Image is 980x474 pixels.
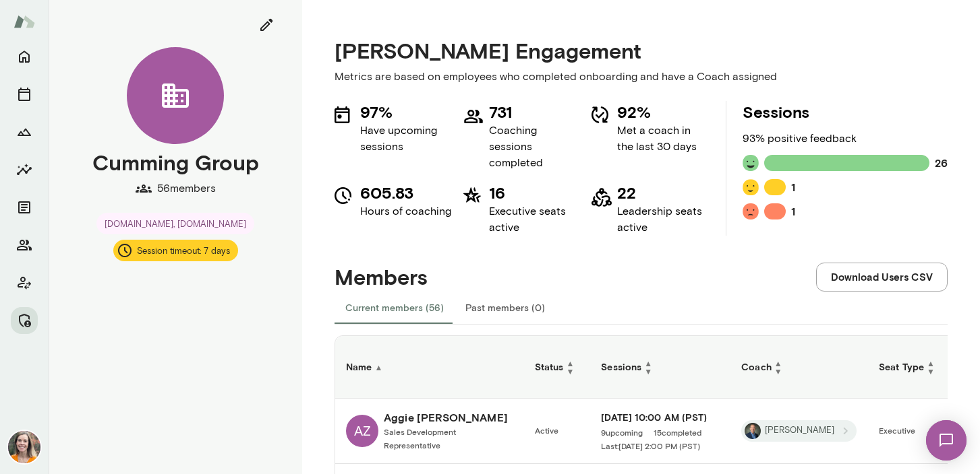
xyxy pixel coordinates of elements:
span: ▼ [927,367,935,375]
h5: 92% [617,101,710,123]
p: Coaching sessions completed [489,123,581,171]
span: ▲ [567,359,575,367]
span: [PERSON_NAME] [757,424,842,437]
div: AZ [346,415,378,447]
img: feedback icon [743,203,759,219]
button: Growth Plan [11,118,38,145]
button: Insights [11,156,38,183]
p: 56 members [157,180,216,197]
button: Download Users CSV [816,263,948,291]
p: Met a coach in the last 30 days [617,123,710,155]
div: Michael Alden[PERSON_NAME] [741,420,857,442]
h6: 26 [935,155,948,171]
p: Executive seats active [489,203,581,236]
h5: Sessions [743,101,948,123]
button: Current members (56) [335,292,455,324]
a: Last:[DATE] 2:00 PM (PST) [601,440,720,451]
button: Client app [11,269,38,296]
p: 93 % positive feedback [743,131,948,147]
h5: 22 [617,182,710,203]
a: AZAggie [PERSON_NAME]Sales Development Representative [346,409,513,452]
span: Active [535,426,558,435]
h4: Members [335,264,428,290]
h5: 16 [489,182,581,203]
img: feedback icon [743,155,759,171]
h6: Name [346,360,513,374]
span: [DOMAIN_NAME], [DOMAIN_NAME] [96,217,254,231]
span: ▼ [644,367,652,375]
button: Members [11,232,38,259]
span: 15 completed [654,427,701,438]
button: edit [252,11,281,39]
span: ▲ [644,359,652,367]
img: Carrie Kelly [8,431,40,463]
span: Executive [879,426,915,435]
h6: Coach [741,359,857,375]
h6: Aggie [PERSON_NAME] [384,409,513,426]
h4: [PERSON_NAME] Engagement [335,38,948,63]
span: ▼ [567,367,575,375]
a: 9upcoming [601,427,643,438]
button: Home [11,43,38,70]
h5: 605.83 [360,182,451,203]
button: Documents [11,194,38,221]
button: Past members (0) [455,292,556,324]
h6: Sessions [601,359,720,375]
span: ▼ [774,367,782,375]
span: ▲ [927,359,935,367]
span: Session timeout: 7 days [129,244,238,258]
h6: Seat Type [879,359,935,375]
h5: 97% [360,101,453,123]
h5: 731 [489,101,581,123]
img: Mento [13,9,35,34]
img: feedback icon [743,179,759,195]
span: 9 upcoming [601,427,643,438]
h6: 1 [791,179,795,195]
h6: Status [535,359,579,375]
p: Hours of coaching [360,203,451,219]
a: [DATE] 10:00 AM (PST) [601,411,720,424]
button: Manage [11,307,38,334]
p: Metrics are based on employees who completed onboarding and have a Coach assigned [335,69,948,85]
button: Sessions [11,81,38,108]
span: Sales Development Representative [384,427,456,450]
h6: 1 [791,203,795,219]
a: 15completed [654,427,701,438]
p: Leadership seats active [617,203,710,236]
h4: Cumming Group [92,149,259,175]
span: ▲ [374,362,382,372]
span: Last: [DATE] 2:00 PM (PST) [601,440,700,451]
p: Have upcoming sessions [360,123,453,155]
img: Michael Alden [745,423,761,439]
span: ▲ [774,359,782,367]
